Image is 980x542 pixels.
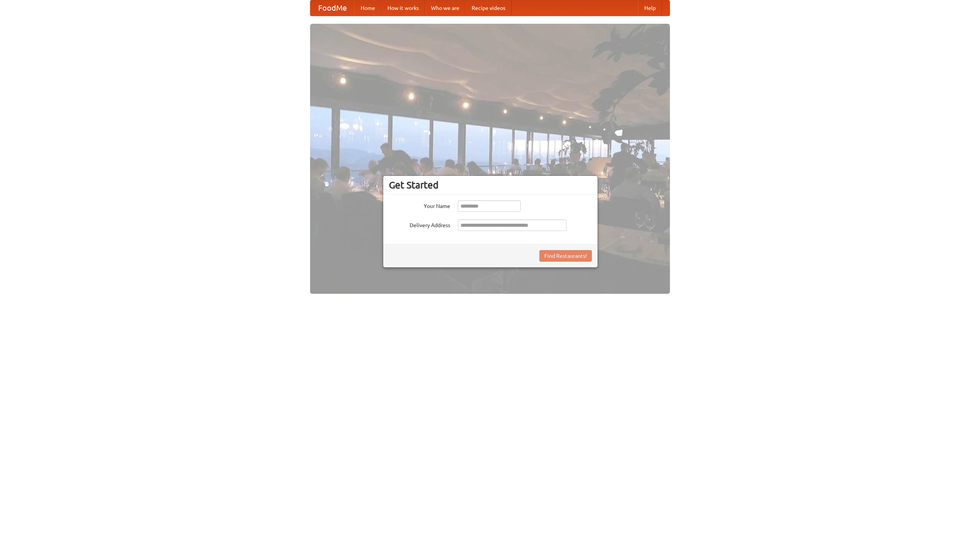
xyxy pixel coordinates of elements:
h3: Get Started [389,179,592,191]
a: FoodMe [310,0,354,16]
button: Find Restaurants! [539,250,592,262]
a: Home [354,0,381,16]
label: Your Name [389,200,450,210]
a: Help [638,0,662,16]
a: Recipe videos [465,0,511,16]
a: Who we are [425,0,465,16]
a: How it works [381,0,425,16]
label: Delivery Address [389,219,450,229]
